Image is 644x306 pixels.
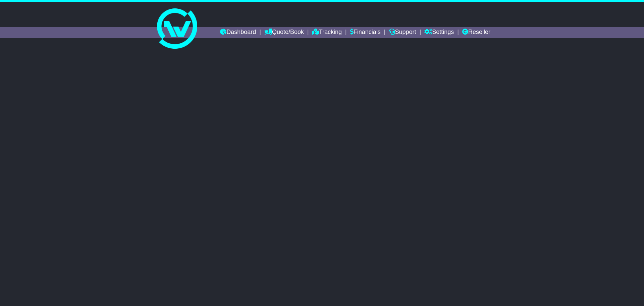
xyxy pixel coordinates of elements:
[264,27,304,38] a: Quote/Book
[312,27,342,38] a: Tracking
[462,27,490,38] a: Reseller
[350,27,381,38] a: Financials
[424,27,454,38] a: Settings
[220,27,256,38] a: Dashboard
[389,27,416,38] a: Support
